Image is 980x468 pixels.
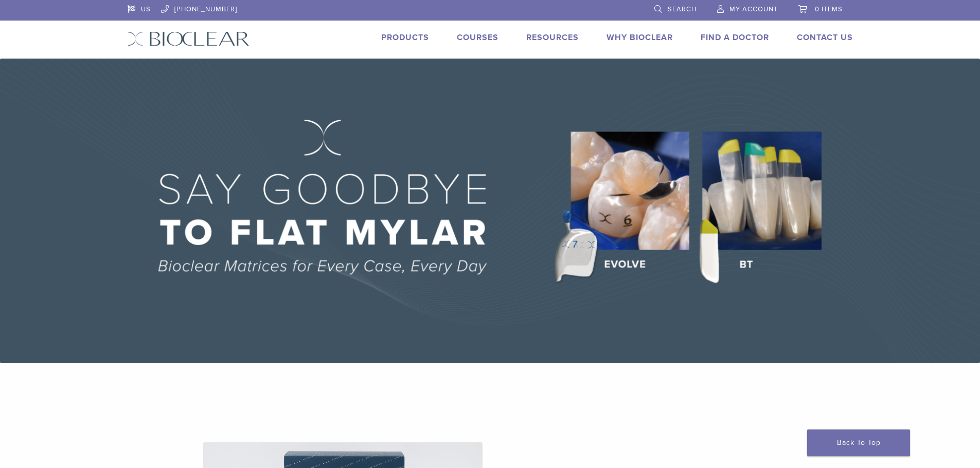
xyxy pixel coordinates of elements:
[729,5,778,13] span: My Account
[381,32,429,43] a: Products
[807,429,910,456] a: Back To Top
[457,32,498,43] a: Courses
[701,32,769,43] a: Find A Doctor
[128,31,250,46] img: Bioclear
[526,32,579,43] a: Resources
[815,5,843,13] span: 0 items
[607,32,673,43] a: Why Bioclear
[797,32,853,43] a: Contact Us
[668,5,697,13] span: Search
